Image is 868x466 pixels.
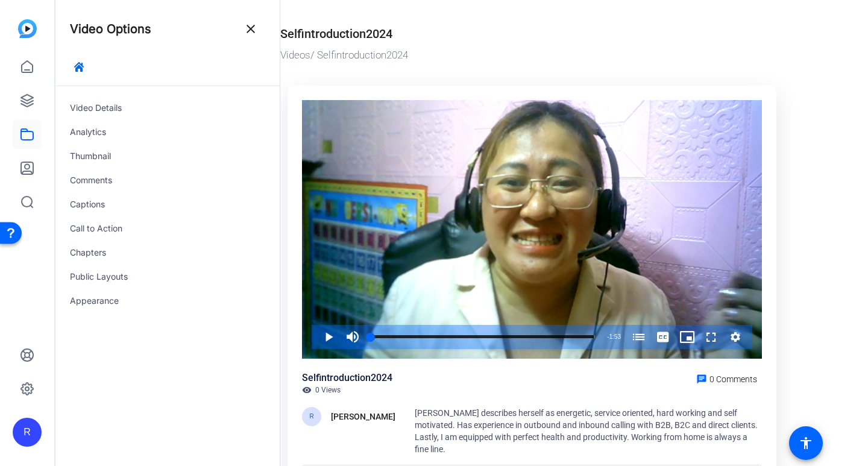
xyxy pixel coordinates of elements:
mat-icon: chat [696,374,707,385]
div: Comments [55,168,280,192]
h4: Video Options [70,22,151,36]
button: Captions [651,325,675,349]
div: Selfintroduction2024 [280,25,392,43]
button: Picture-in-Picture [675,325,699,349]
span: 0 Views [315,385,341,395]
div: Call to Action [55,216,280,241]
div: Selfintroduction2024 [302,371,392,385]
button: Play [316,325,341,349]
div: [PERSON_NAME] [331,409,395,424]
div: Captions [55,192,280,216]
button: Fullscreen [699,325,723,349]
button: Chapters [627,325,651,349]
div: Thumbnail [55,144,280,168]
div: Chapters [55,241,280,265]
img: blue-gradient.svg [18,19,37,38]
mat-icon: visibility [302,385,312,395]
span: 0 Comments [709,374,757,384]
mat-icon: close [244,22,258,36]
span: [PERSON_NAME] describes herself as energetic, service oriented, hard working and self motivated. ... [415,408,758,454]
a: Videos [280,49,310,61]
mat-icon: accessibility [799,436,813,450]
div: Appearance [55,289,280,313]
div: Public Layouts [55,265,280,289]
span: - [607,333,609,340]
div: Progress Bar [371,335,595,338]
span: 1:53 [609,333,621,340]
button: Mute [341,325,365,349]
div: / Selfintroduction2024 [280,48,784,63]
div: R [302,407,321,426]
div: Video Player [302,100,762,359]
div: R [13,418,42,447]
div: Video Details [55,96,280,120]
div: Analytics [55,120,280,144]
a: 0 Comments [691,371,762,385]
